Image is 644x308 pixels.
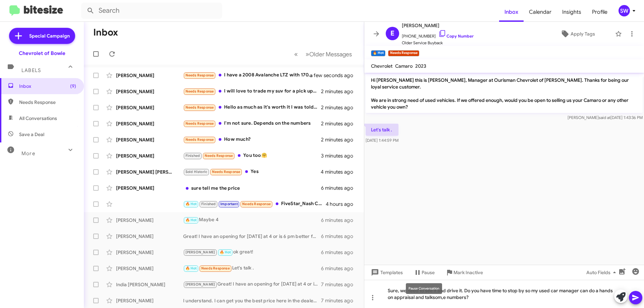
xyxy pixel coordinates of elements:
button: Previous [290,47,302,61]
span: Important [220,202,238,206]
span: Camaro [395,63,413,69]
a: Calendar [524,2,557,22]
span: Needs Response [185,89,214,94]
span: E [390,28,394,39]
div: 6 minutes ago [321,185,359,191]
small: 🔥 Hot [371,50,385,56]
div: [PERSON_NAME] [116,72,183,79]
span: » [306,50,309,58]
a: Insights [557,2,587,22]
span: 🔥 Hot [220,250,231,254]
input: Search [81,3,222,19]
span: Finished [201,202,216,206]
span: Needs Response [242,202,271,206]
span: [PHONE_NUMBER] [402,29,474,40]
span: Needs Response [185,73,214,77]
button: Templates [364,266,408,279]
button: Mark Inactive [440,266,488,279]
h1: Inbox [93,27,118,38]
div: I understand. I can get you the best price here in the dealership, and making your first payment ... [183,297,321,304]
span: Older Messages [309,51,352,58]
span: More [21,150,35,157]
span: Mark Inactive [453,266,483,279]
span: Finished [185,153,200,158]
span: Older Service Buyback [402,40,474,46]
span: Needs Response [201,266,230,270]
div: 7 minutes ago [321,281,359,288]
span: 🔥 Hot [185,202,197,206]
button: Next [302,47,356,61]
div: [PERSON_NAME] [PERSON_NAME] [116,169,183,175]
div: Great! I have an opening for [DATE] at 4 or is 6 pm better for you? [183,233,321,240]
div: [PERSON_NAME] [116,265,183,272]
small: Needs Response [388,50,419,56]
div: Maybe 4 [183,216,321,224]
div: SW [619,5,630,16]
span: Auto Fields [586,266,619,279]
span: Needs Response [212,170,240,174]
a: Inbox [499,2,524,22]
span: said at [599,115,610,120]
div: 3 minutes ago [321,152,359,159]
div: [PERSON_NAME] [116,297,183,304]
span: 2023 [415,63,426,69]
p: Hi [PERSON_NAME] this is [PERSON_NAME], Manager at Ourisman Chevrolet of [PERSON_NAME]. Thanks fo... [366,74,643,113]
a: Profile [587,2,613,22]
div: Chevrolet of Bowie [19,50,65,57]
div: I have a 2008 Avalanche LTZ with 170k miles on it. Good condition. Make me a blind offer. [183,71,318,79]
div: [PERSON_NAME] [116,233,183,240]
a: Special Campaign [9,28,75,44]
span: Chevrolet [371,63,392,69]
div: [PERSON_NAME] [116,185,183,191]
span: [PERSON_NAME] [185,250,215,254]
div: [PERSON_NAME] [116,120,183,127]
div: [PERSON_NAME] [116,136,183,143]
div: 4 minutes ago [321,169,359,175]
span: (9) [70,83,76,89]
span: [PERSON_NAME] [402,21,474,29]
span: [PERSON_NAME] [185,282,215,287]
div: You too🤗 [183,152,321,160]
div: 6 minutes ago [321,265,359,272]
span: Labels [21,67,41,73]
div: Let's talk . [183,264,321,272]
div: Sure, we need to see it and drive it. Do you have time to stop by so my used car manager can do a... [364,280,644,308]
div: 6 minutes ago [321,233,359,240]
div: 2 minutes ago [321,136,359,143]
div: a few seconds ago [318,72,359,79]
span: Save a Deal [19,131,44,138]
p: Let's talk . [366,124,398,136]
span: Needs Response [185,105,214,110]
span: « [294,50,298,58]
span: Apply Tags [571,28,595,40]
div: How much? [183,136,321,143]
span: [PERSON_NAME] [DATE] 1:43:36 PM [568,115,643,120]
div: Yes [183,168,321,176]
div: 7 minutes ago [321,297,359,304]
div: 6 minutes ago [321,249,359,256]
button: Pause [408,266,440,279]
div: [PERSON_NAME] [116,249,183,256]
div: 6 minutes ago [321,217,359,224]
span: 🔥 Hot [185,218,197,222]
span: Templates [370,266,403,279]
div: [PERSON_NAME] [116,88,183,95]
button: SW [613,5,637,16]
span: 🔥 Hot [185,266,197,270]
nav: Page navigation example [290,47,356,61]
div: I will love to trade my suv for a pick up truck but [183,87,321,95]
div: Hello as much as it's worth it I was told by other car dealers that I would need a co signer and ... [183,104,321,111]
span: Needs Response [19,99,76,106]
span: Sold Historic [185,170,208,174]
div: FiveStar_Nash Crn [DATE] $3.77 +0.75 Crn [DATE] $3.92 +0.75 Crn [DATE] $4.14 -1.0 Bns [DATE] $9.4... [183,200,326,208]
span: Needs Response [205,153,233,158]
div: I'm not sure. Depends on the numbers [183,120,321,127]
div: 4 hours ago [326,201,359,207]
div: [PERSON_NAME] [116,217,183,224]
div: 2 minutes ago [321,104,359,111]
div: 2 minutes ago [321,120,359,127]
span: Needs Response [185,137,214,142]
